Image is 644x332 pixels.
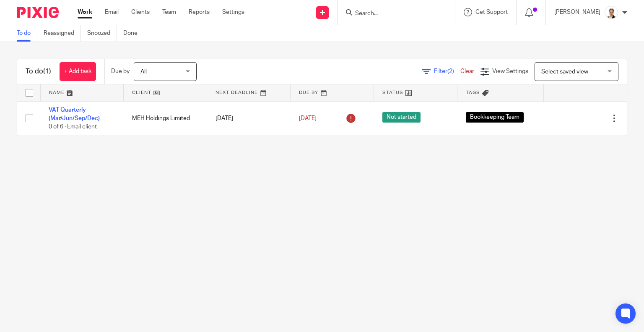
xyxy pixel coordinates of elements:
[17,25,37,42] a: To do
[78,8,92,16] a: Work
[43,68,51,75] span: (1)
[189,8,210,16] a: Reports
[605,6,618,19] img: Untitled%20(5%20%C3%97%205%20cm)%20(2).png
[140,69,147,75] span: All
[44,25,81,42] a: Reassigned
[111,67,130,76] p: Due by
[17,7,59,18] img: Pixie
[87,25,117,42] a: Snoozed
[49,124,97,130] span: 0 of 6 · Email client
[299,115,317,121] span: [DATE]
[49,107,100,121] a: VAT Quarterly (Mar/Jun/Sep/Dec)
[466,112,524,123] span: Bookkeeping Team
[434,68,460,74] span: Filter
[541,69,588,75] span: Select saved view
[222,8,244,16] a: Settings
[124,101,207,136] td: MEH Holdings Limited
[123,25,144,42] a: Done
[447,68,454,74] span: (2)
[354,10,430,18] input: Search
[466,90,480,95] span: Tags
[162,8,176,16] a: Team
[382,112,421,123] span: Not started
[492,68,528,74] span: View Settings
[207,101,291,136] td: [DATE]
[554,8,600,16] p: [PERSON_NAME]
[26,67,51,76] h1: To do
[131,8,150,16] a: Clients
[105,8,119,16] a: Email
[460,68,474,74] a: Clear
[60,62,96,81] a: + Add task
[475,9,508,15] span: Get Support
